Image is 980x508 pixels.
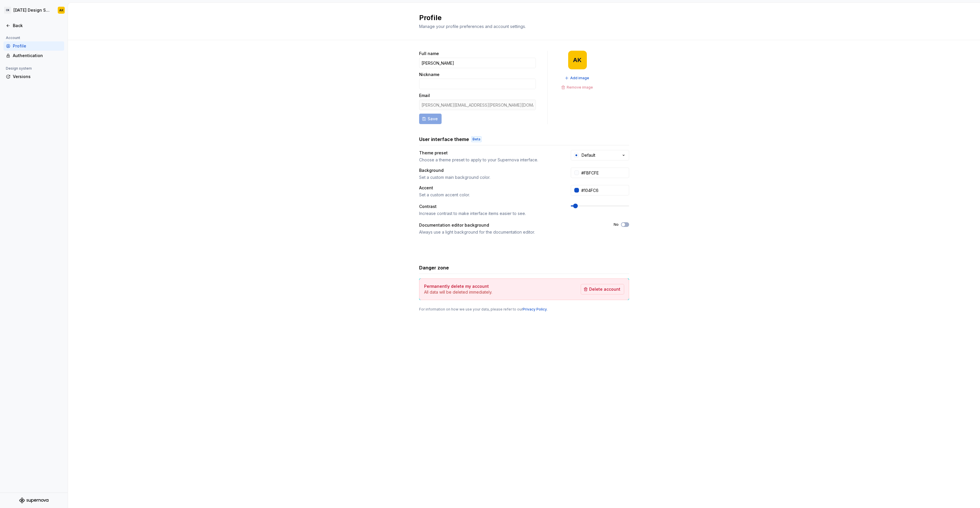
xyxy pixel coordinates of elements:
[419,136,469,143] h3: User interface theme
[424,283,489,289] h4: Permanently delete my account
[419,72,440,77] label: Nickname
[3,51,64,60] a: Authentication
[523,307,547,311] a: Privacy Policy
[13,53,62,59] div: Authentication
[419,51,439,57] label: Full name
[579,185,629,195] input: #104FC6
[1,4,66,17] button: CK[DATE] Design SystemAK
[573,58,582,62] div: AK
[3,41,64,51] a: Profile
[19,498,48,503] svg: Supernova Logo
[571,150,629,160] button: Default
[579,167,629,178] input: #FFFFFF
[3,65,34,72] div: Design system
[419,167,560,173] div: Background
[4,7,11,14] div: CK
[419,157,560,163] div: Choose a theme preset to apply to your Supernova interface.
[614,222,619,227] label: No
[424,289,492,295] p: All data will be deleted immediately.
[570,76,589,80] span: Add image
[563,74,592,82] button: Add image
[3,72,64,81] a: Versions
[582,152,595,158] div: Default
[419,307,629,312] div: For information on how we use your data, please refer to our .
[3,21,64,30] a: Back
[419,185,560,191] div: Accent
[581,284,624,294] button: Delete account
[13,23,62,29] div: Back
[419,150,560,156] div: Theme preset
[419,204,560,209] div: Contrast
[59,8,64,13] div: AK
[3,34,22,41] div: Account
[419,93,430,98] label: Email
[471,136,482,142] div: Beta
[589,286,620,292] span: Delete account
[419,174,560,180] div: Set a custom main background color.
[419,211,560,216] div: Increase contrast to make interface items easier to see.
[13,43,62,49] div: Profile
[419,13,622,22] h2: Profile
[13,7,51,13] div: [DATE] Design System
[419,222,603,228] div: Documentation editor background
[419,264,449,271] h3: Danger zone
[419,192,560,198] div: Set a custom accent color.
[419,24,526,29] span: Manage your profile preferences and account settings.
[419,229,603,235] div: Always use a light background for the documentation editor.
[13,74,62,80] div: Versions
